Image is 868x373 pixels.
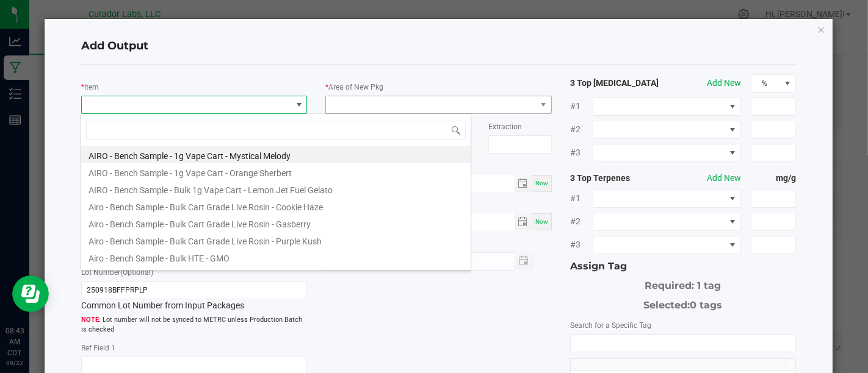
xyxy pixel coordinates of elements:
input: NO DATA FOUND [571,335,795,352]
h4: Add Output [81,38,796,54]
span: Toggle calendar [515,213,532,230]
span: Now [535,180,548,187]
div: Common Lot Number from Input Packages [81,281,307,312]
span: (Optional) [120,268,153,277]
strong: 3 Top [MEDICAL_DATA] [570,77,660,90]
span: Lot number will not be synced to METRC unless Production Batch is checked [81,315,307,335]
div: Selected: [570,293,796,313]
span: #1 [570,100,593,113]
span: % [751,75,780,92]
strong: mg/g [751,172,796,185]
span: #2 [570,215,593,228]
span: Now [535,218,548,225]
label: Search for a Specific Tag [570,320,651,331]
button: Add New [707,172,741,185]
label: Item [84,82,99,93]
span: #3 [570,238,593,251]
div: Required: 1 tag [570,274,796,293]
label: Ref Field 1 [81,343,115,353]
span: NO DATA FOUND [593,213,741,231]
span: #2 [570,123,593,136]
label: Extraction [488,121,522,132]
button: Add New [707,77,741,90]
span: Toggle calendar [515,175,532,192]
div: Assign Tag [570,259,796,274]
iframe: Resource center [12,275,49,312]
strong: 3 Top Terpenes [570,172,660,185]
label: Area of New Pkg [328,82,383,93]
span: NO DATA FOUND [593,190,741,208]
label: Lot Number [81,267,153,278]
span: NO DATA FOUND [593,236,741,254]
span: 0 tags [690,299,722,311]
span: #3 [570,146,593,159]
span: #1 [570,192,593,205]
